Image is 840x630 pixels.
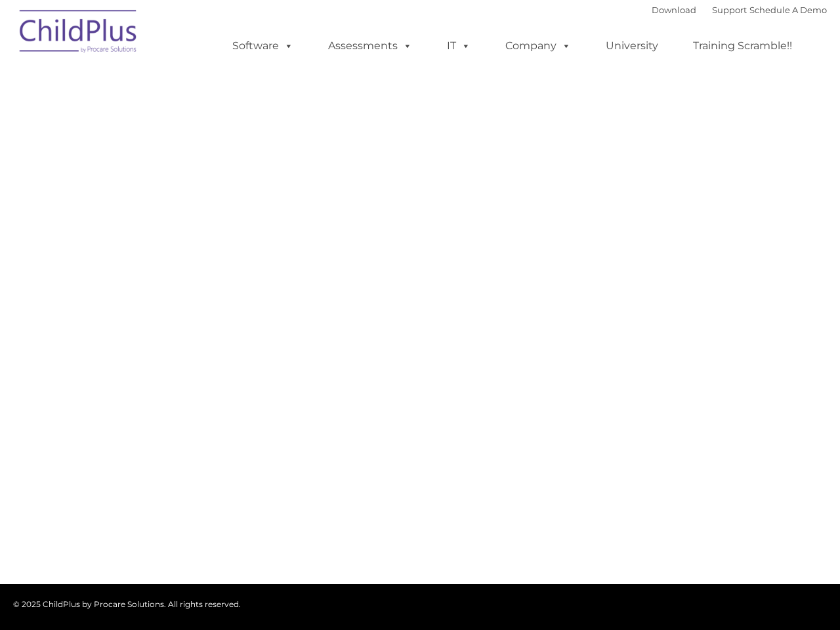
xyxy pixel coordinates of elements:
[315,33,425,59] a: Assessments
[712,5,747,15] a: Support
[680,33,805,59] a: Training Scramble!!
[593,33,671,59] a: University
[23,228,817,327] iframe: Form 0
[434,33,484,59] a: IT
[13,1,144,66] img: ChildPlus by Procare Solutions
[652,5,827,15] font: |
[652,5,696,15] a: Download
[492,33,584,59] a: Company
[219,33,306,59] a: Software
[13,599,241,609] span: © 2025 ChildPlus by Procare Solutions. All rights reserved.
[749,5,827,15] a: Schedule A Demo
